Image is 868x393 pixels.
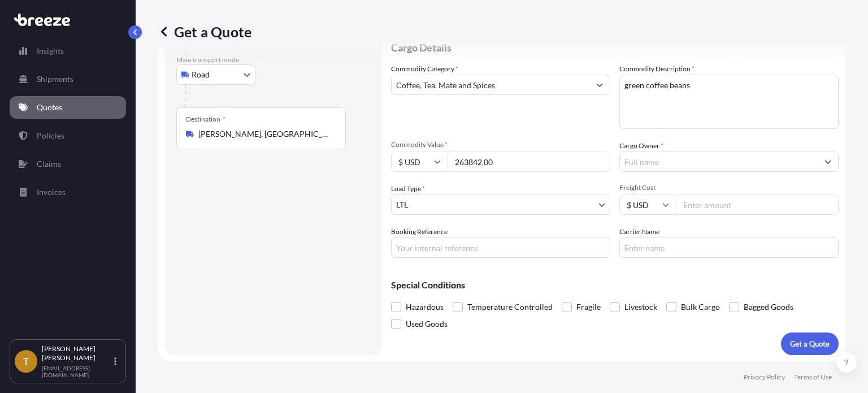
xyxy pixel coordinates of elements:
[391,140,610,149] span: Commodity Value
[176,64,255,85] button: Select transport
[42,344,112,362] p: [PERSON_NAME] [PERSON_NAME]
[23,356,29,367] span: T
[391,280,839,290] p: Special Conditions
[10,181,126,204] a: Invoices
[158,23,251,41] p: Get a Quote
[37,45,64,57] p: Insights
[10,68,126,90] a: Shipments
[406,316,448,332] span: Used Goods
[448,152,610,172] input: Type amount
[391,183,425,195] span: Load Type
[37,187,66,198] p: Invoices
[619,183,839,192] span: Freight Cost
[10,124,126,147] a: Policies
[619,63,695,75] label: Commodity Description
[198,128,332,140] input: Destination
[37,130,64,141] p: Policies
[186,115,225,124] div: Destination
[790,338,830,349] p: Get a Quote
[619,140,663,152] label: Cargo Owner
[396,199,408,210] span: LTL
[406,299,444,316] span: Hazardous
[391,63,458,75] label: Commodity Category
[589,75,610,95] button: Show suggestions
[192,69,210,80] span: Road
[42,365,112,378] p: [EMAIL_ADDRESS][DOMAIN_NAME]
[624,299,657,316] span: Livestock
[744,373,785,382] a: Privacy Policy
[794,373,832,382] a: Terms of Use
[681,299,720,316] span: Bulk Cargo
[37,102,62,113] p: Quotes
[619,226,659,237] label: Carrier Name
[781,332,839,355] button: Get a Quote
[37,74,73,85] p: Shipments
[391,195,610,215] button: LTL
[391,226,448,237] label: Booking Reference
[676,195,839,215] input: Enter amount
[818,152,838,172] button: Show suggestions
[10,40,126,62] a: Insights
[576,299,601,316] span: Fragile
[391,237,610,258] input: Your internal reference
[10,96,126,119] a: Quotes
[467,299,553,316] span: Temperature Controlled
[37,158,61,170] p: Claims
[619,237,839,258] input: Enter name
[620,152,818,172] input: Full name
[392,75,589,95] input: Select a commodity type
[744,299,793,316] span: Bagged Goods
[10,153,126,175] a: Claims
